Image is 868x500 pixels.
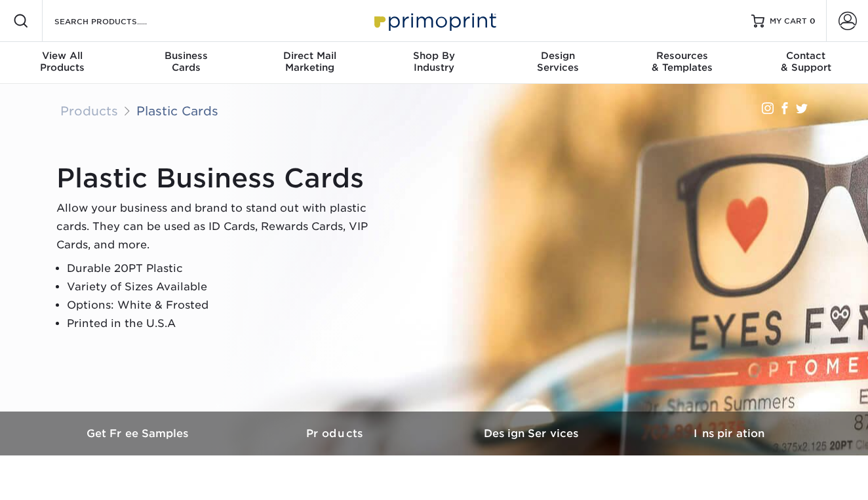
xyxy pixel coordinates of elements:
span: Shop By [372,50,496,62]
li: Printed in the U.S.A [67,315,384,333]
span: MY CART [770,16,807,27]
span: Design [496,50,620,62]
div: Industry [372,50,496,73]
h3: Get Free Samples [41,427,237,440]
a: Inspiration [631,412,827,455]
h3: Products [237,427,434,440]
div: & Templates [620,50,744,73]
li: Variety of Sizes Available [67,278,384,296]
a: Get Free Samples [41,412,237,455]
a: DesignServices [496,42,620,84]
a: Shop ByIndustry [372,42,496,84]
a: Products [60,104,118,118]
input: SEARCH PRODUCTS..... [53,13,181,29]
span: Direct Mail [248,50,372,62]
img: Primoprint [368,7,500,35]
div: & Support [744,50,868,73]
h3: Design Services [434,427,631,440]
span: Resources [620,50,744,62]
a: Contact& Support [744,42,868,84]
h3: Inspiration [631,427,827,440]
h1: Plastic Business Cards [56,163,384,194]
div: Marketing [248,50,372,73]
span: Contact [744,50,868,62]
a: Direct MailMarketing [248,42,372,84]
a: BusinessCards [124,42,248,84]
a: Plastic Cards [136,104,218,118]
a: Resources& Templates [620,42,744,84]
li: Options: White & Frosted [67,296,384,315]
div: Services [496,50,620,73]
p: Allow your business and brand to stand out with plastic cards. They can be used as ID Cards, Rewa... [56,199,384,254]
span: 0 [810,16,816,26]
li: Durable 20PT Plastic [67,260,384,278]
span: Business [124,50,248,62]
a: Design Services [434,412,631,455]
a: Products [237,412,434,455]
div: Cards [124,50,248,73]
